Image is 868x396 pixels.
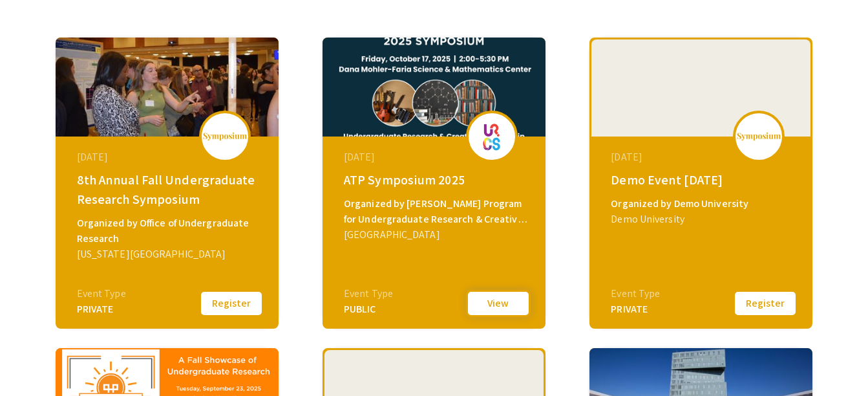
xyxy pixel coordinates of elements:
[344,196,527,227] div: Organized by [PERSON_NAME] Program for Undergraduate Research & Creative Scholarship
[611,170,794,190] div: Demo Event [DATE]
[202,132,248,141] img: logo_v2.png
[77,149,260,165] div: [DATE]
[611,212,794,227] div: Demo University
[344,149,527,165] div: [DATE]
[77,247,260,262] div: [US_STATE][GEOGRAPHIC_DATA]
[736,132,781,141] img: logo_v2.png
[611,302,660,317] div: PRIVATE
[10,338,55,386] iframe: Chat
[733,290,798,317] button: Register
[472,120,511,152] img: atp2025_eventLogo_56bb79_.png
[77,170,260,209] div: 8th Annual Fall Undergraduate Research Symposium
[344,227,527,243] div: [GEOGRAPHIC_DATA]
[466,290,531,317] button: View
[77,286,126,302] div: Event Type
[344,302,393,317] div: PUBLIC
[77,302,126,317] div: PRIVATE
[344,170,527,190] div: ATP Symposium 2025
[611,149,794,165] div: [DATE]
[323,38,545,137] img: atp2025_eventCoverPhoto_9b3fe5__thumb.png
[199,290,264,317] button: Register
[344,286,393,302] div: Event Type
[56,38,279,137] img: 8th-annual-fall-undergraduate-research-symposium_eventCoverPhoto_be3fc5__thumb.jpg
[77,215,260,247] div: Organized by Office of Undergraduate Research
[611,286,660,302] div: Event Type
[611,196,794,212] div: Organized by Demo University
